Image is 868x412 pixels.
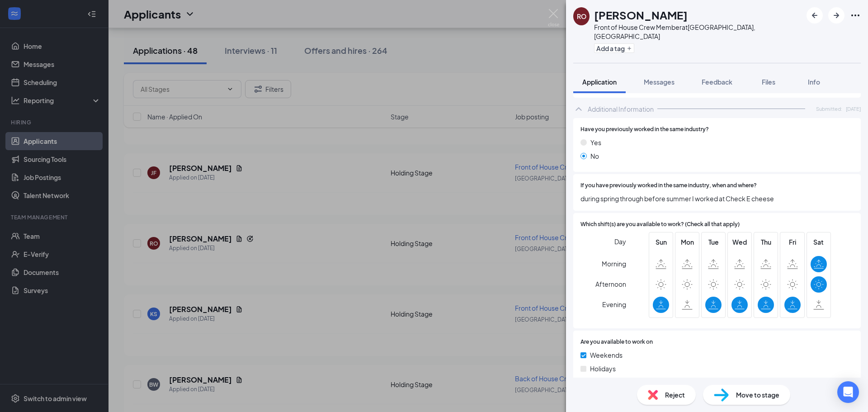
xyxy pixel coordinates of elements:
[784,237,801,247] span: Fri
[580,125,709,134] span: Have you previously worked in the same industry?
[758,237,774,247] span: Thu
[588,104,654,114] div: Additional Information
[582,78,617,86] span: Application
[762,78,775,86] span: Files
[595,276,626,292] span: Afternoon
[590,364,616,374] span: Holidays
[602,256,626,272] span: Morning
[614,237,626,246] span: Day
[665,390,685,400] span: Reject
[580,194,854,204] span: during spring through before summer I worked at Check E cheese
[580,338,653,346] span: Are you available to work on
[644,78,675,86] span: Messages
[808,78,820,86] span: Info
[736,390,779,400] span: Move to stage
[594,7,688,23] h1: [PERSON_NAME]
[731,237,748,247] span: Wed
[590,137,601,147] span: Yes
[846,105,861,113] span: [DATE]
[807,7,823,24] button: ArrowLeftNew
[679,237,695,247] span: Mon
[816,105,842,113] span: Submitted:
[653,237,669,247] span: Sun
[580,220,740,229] span: Which shift(s) are you available to work? (Check all that apply)
[850,10,861,21] svg: Ellipses
[831,10,842,21] svg: ArrowRight
[837,381,859,403] div: Open Intercom Messenger
[590,350,623,360] span: Weekends
[602,296,626,313] span: Evening
[811,237,827,247] span: Sat
[705,237,722,247] span: Tue
[580,181,757,190] span: If you have previously worked in the same industry, when and where?
[828,7,844,24] button: ArrowRight
[577,12,586,21] div: RO
[809,10,820,21] svg: ArrowLeftNew
[590,151,599,161] span: No
[702,78,732,86] span: Feedback
[627,46,632,51] svg: Plus
[594,23,802,41] div: Front of House Crew Member at [GEOGRAPHIC_DATA], [GEOGRAPHIC_DATA]
[594,43,634,53] button: PlusAdd a tag
[573,104,584,114] svg: ChevronUp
